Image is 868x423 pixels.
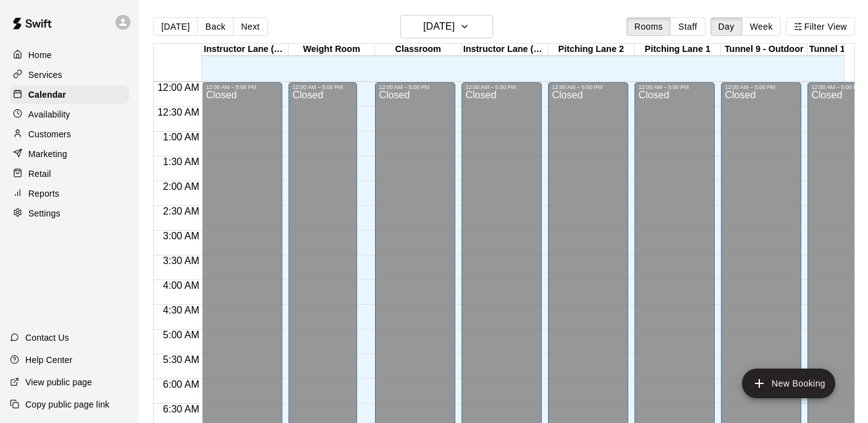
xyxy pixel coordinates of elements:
span: 4:00 AM [160,280,203,291]
button: Filter View [786,17,855,36]
button: Rooms [626,17,671,36]
span: 1:30 AM [160,156,203,167]
h6: [DATE] [423,18,455,35]
span: 3:00 AM [160,231,203,241]
span: 5:30 AM [160,354,203,365]
div: 12:00 AM – 5:00 PM [292,84,353,90]
a: Marketing [10,145,129,163]
p: Copy public page link [25,398,109,411]
a: Retail [10,164,129,183]
button: Day [710,17,743,36]
div: Weight Room [289,44,375,56]
div: 12:00 AM – 5:00 PM [465,84,538,90]
p: Reports [28,187,59,200]
div: 12:00 AM – 5:00 PM [638,84,711,90]
span: 5:00 AM [160,330,203,340]
a: Customers [10,125,129,143]
span: 12:00 AM [154,82,203,93]
button: Next [233,17,268,36]
a: Settings [10,204,129,223]
p: Availability [28,108,70,121]
span: 6:00 AM [160,379,203,390]
span: 1:00 AM [160,132,203,142]
p: Contact Us [25,331,69,344]
p: Help Center [25,354,72,366]
span: 4:30 AM [160,305,203,315]
button: Week [742,17,781,36]
div: Instructor Lane (Cage 3) - Green [202,44,289,56]
div: Tunnel 9 - Outdoor [721,44,807,56]
p: Customers [28,128,71,140]
button: [DATE] [400,15,493,38]
p: Marketing [28,148,67,160]
span: 12:30 AM [154,107,203,117]
div: 12:00 AM – 5:00 PM [725,84,798,90]
button: Staff [670,17,706,36]
button: [DATE] [153,17,198,36]
span: 6:30 AM [160,404,203,414]
div: Pitching Lane 2 [548,44,634,56]
div: 12:00 AM – 5:00 PM [206,84,279,90]
p: Services [28,69,62,81]
button: add [742,369,835,398]
div: 12:00 AM – 5:00 PM [379,84,452,90]
div: Instructor Lane (Cage 8) - Outdoor [461,44,548,56]
div: 12:00 AM – 5:00 PM [552,84,625,90]
a: Services [10,66,129,84]
p: View public page [25,376,92,388]
a: Calendar [10,85,129,104]
p: Settings [28,207,61,220]
a: Reports [10,184,129,203]
span: 2:30 AM [160,206,203,216]
button: Back [197,17,234,36]
p: Retail [28,168,51,180]
div: Pitching Lane 1 [634,44,721,56]
div: Classroom [375,44,461,56]
span: 3:30 AM [160,255,203,266]
p: Home [28,49,52,61]
a: Availability [10,105,129,124]
a: Home [10,46,129,64]
span: 2:00 AM [160,181,203,192]
p: Calendar [28,88,66,101]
